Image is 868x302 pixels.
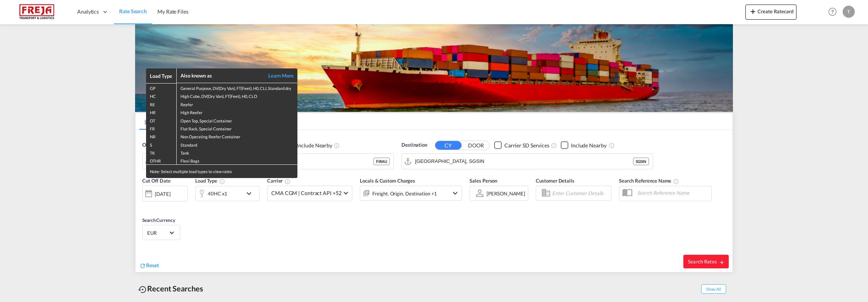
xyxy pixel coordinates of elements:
td: OT [146,116,176,124]
td: Flat Rack, Special Container [176,124,297,132]
td: Reefer [176,100,297,108]
th: Load Type [146,68,176,83]
td: HR [146,108,176,116]
a: Learn More [260,72,294,79]
td: High Cube, DV(Dry Van), FT(Feet), H0, CLO [176,91,297,99]
div: Also known as [180,72,260,79]
td: Open Top, Special Container [176,116,297,124]
td: GP [146,83,176,91]
td: TK [146,148,176,156]
td: Flexi Bags [176,156,297,164]
td: Tank [176,148,297,156]
td: High Reefer [176,108,297,116]
td: Non Operating Reefer Container [176,132,297,140]
td: RE [146,100,176,108]
td: HC [146,91,176,99]
td: NR [146,132,176,140]
td: S [146,140,176,148]
td: Standard [176,140,297,148]
div: Note: Select multiple load types to view rates [146,165,297,178]
td: OTHR [146,156,176,164]
td: FR [146,124,176,132]
td: General Purpose, DV(Dry Van), FT(Feet), H0, CLI, Standard dry [176,83,297,91]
